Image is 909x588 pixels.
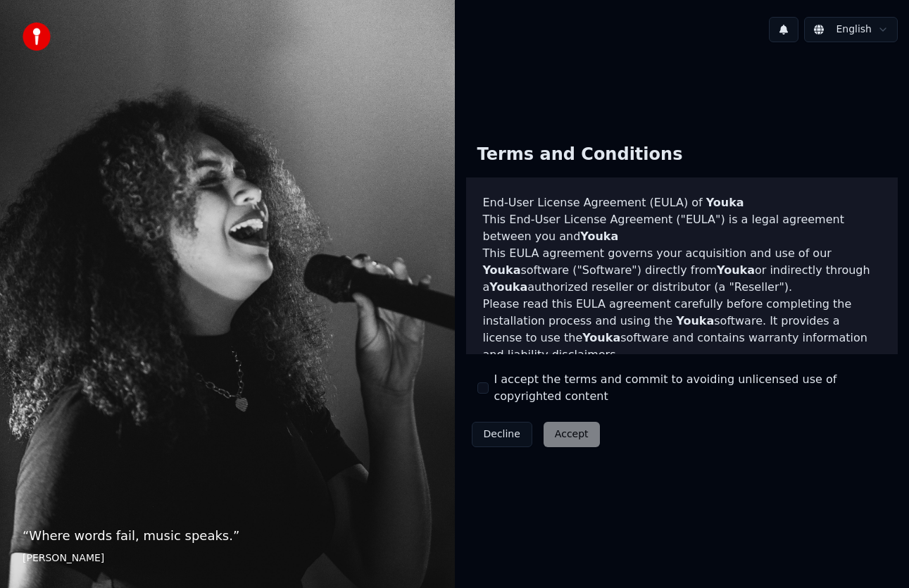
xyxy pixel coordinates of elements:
p: “ Where words fail, music speaks. ” [23,526,432,546]
p: This EULA agreement governs your acquisition and use of our software ("Software") directly from o... [483,245,882,296]
footer: [PERSON_NAME] [23,551,432,565]
p: This End-User License Agreement ("EULA") is a legal agreement between you and [483,211,882,245]
span: Youka [676,314,714,327]
img: youka [23,23,51,51]
h3: End-User License Agreement (EULA) of [483,194,882,211]
label: I accept the terms and commit to avoiding unlicensed use of copyrighted content [494,371,887,405]
button: Decline [472,422,532,447]
span: Youka [489,280,527,294]
span: Youka [483,263,521,277]
span: Youka [582,331,620,344]
span: Youka [717,263,755,277]
span: Youka [706,196,744,209]
div: Terms and Conditions [466,132,694,177]
p: Please read this EULA agreement carefully before completing the installation process and using th... [483,296,882,363]
span: Youka [580,230,618,243]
